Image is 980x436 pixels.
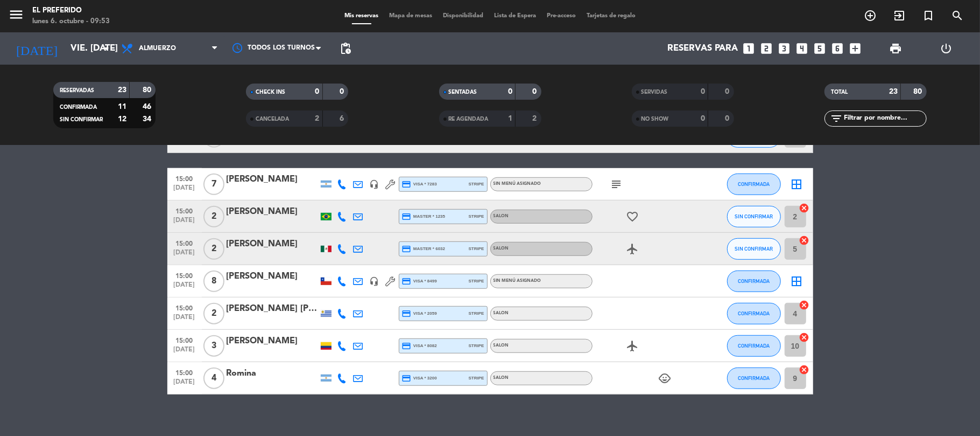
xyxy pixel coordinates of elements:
input: Filtrar por nombre... [843,113,926,124]
span: visa * 3200 [402,373,437,383]
i: airplanemode_active [626,243,639,255]
i: credit_card [402,341,412,351]
strong: 0 [532,88,539,95]
i: add_circle_outline [864,9,877,22]
strong: 12 [118,115,126,123]
i: cancel [799,332,810,343]
span: [DATE] [171,249,198,261]
i: looks_two [760,41,774,56]
span: CONFIRMADA [738,375,770,381]
i: credit_card [402,244,412,254]
span: SENTADAS [449,89,477,95]
i: looks_4 [795,41,809,56]
button: menu [8,6,24,26]
strong: 34 [143,115,153,123]
strong: 1 [508,115,512,122]
span: stripe [469,342,484,349]
span: 3 [203,335,224,357]
strong: 0 [315,88,320,95]
button: CONFIRMADA [727,303,781,324]
div: [PERSON_NAME] [227,237,318,251]
span: CANCELADA [256,116,289,122]
i: favorite_border [626,210,639,223]
i: child_care [659,372,672,385]
i: [DATE] [8,37,65,60]
span: Mis reservas [339,13,384,19]
span: 8 [203,271,224,292]
i: credit_card [402,179,412,189]
span: Tarjetas de regalo [581,13,641,19]
span: SERVIDAS [641,89,668,95]
span: visa * 8499 [402,276,437,286]
span: CHECK INS [256,89,285,95]
span: [DATE] [171,314,198,326]
span: 2 [203,303,224,324]
span: CONFIRMADA [738,310,770,316]
span: SIN CONFIRMAR [735,213,773,219]
i: looks_6 [831,41,845,56]
i: border_all [791,178,803,191]
span: 15:00 [171,269,198,281]
span: pending_actions [339,42,352,55]
span: CONFIRMADA [738,181,770,187]
i: menu [8,6,24,23]
span: SIN CONFIRMAR [735,246,773,252]
i: credit_card [402,276,412,286]
span: RE AGENDADA [449,116,489,122]
strong: 2 [532,115,539,122]
i: airplanemode_active [626,340,639,352]
span: stripe [469,375,484,382]
strong: 23 [889,88,898,95]
span: [DATE] [171,281,198,294]
strong: 11 [118,103,126,110]
div: [PERSON_NAME] [227,172,318,186]
i: looks_one [742,41,756,56]
div: [PERSON_NAME] [PERSON_NAME] Camino [227,302,318,316]
button: CONFIRMADA [727,335,781,357]
strong: 80 [913,88,924,95]
button: CONFIRMADA [727,368,781,389]
i: cancel [799,364,810,375]
span: 15:00 [171,204,198,217]
span: 15:00 [171,366,198,378]
i: looks_3 [778,41,792,56]
span: visa * 8082 [402,341,437,351]
i: exit_to_app [893,9,906,22]
strong: 46 [143,103,153,110]
strong: 23 [118,86,126,94]
span: master * 1235 [402,212,446,222]
span: SALON [493,246,509,251]
div: [PERSON_NAME] [227,269,318,283]
i: subject [610,178,623,191]
i: credit_card [402,212,412,222]
div: El Preferido [32,5,110,16]
span: visa * 2059 [402,309,437,319]
span: SALON [493,311,509,315]
i: border_all [791,275,803,288]
i: filter_list [830,112,843,125]
span: 4 [203,368,224,389]
button: SIN CONFIRMAR [727,238,781,260]
i: cancel [799,300,810,310]
i: search [951,9,964,22]
strong: 6 [340,115,346,122]
span: SALON [493,214,509,218]
i: credit_card [402,309,412,319]
span: RESERVADAS [60,88,94,93]
span: NO SHOW [641,116,669,122]
i: turned_in_not [922,9,935,22]
span: print [889,42,902,55]
i: arrow_drop_down [100,42,113,55]
span: Lista de Espera [489,13,541,19]
strong: 0 [701,88,705,95]
span: 15:00 [171,301,198,314]
span: Pre-acceso [541,13,581,19]
strong: 2 [315,115,320,122]
i: cancel [799,235,810,246]
span: stripe [469,181,484,188]
i: power_settings_new [940,42,953,55]
span: Disponibilidad [438,13,489,19]
button: CONFIRMADA [727,271,781,292]
span: Sin menú asignado [493,182,541,186]
span: [DATE] [171,184,198,197]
